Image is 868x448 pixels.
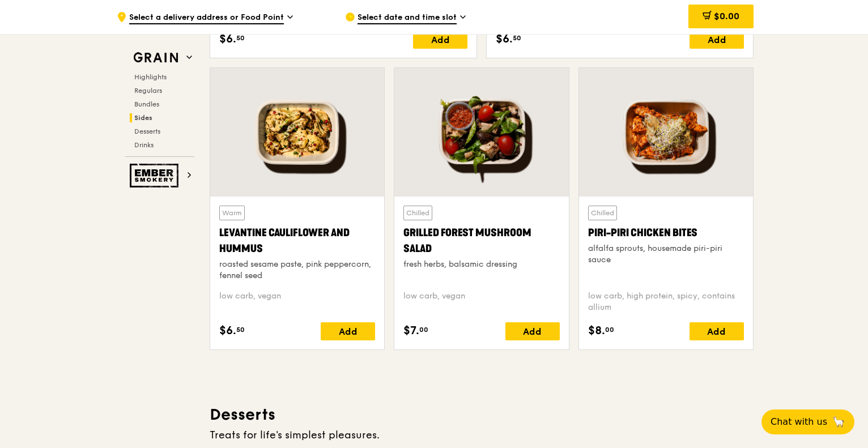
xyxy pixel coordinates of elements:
span: Select date and time slot [358,12,457,24]
div: alfalfa sprouts, housemade piri-piri sauce [588,243,744,266]
div: Levantine Cauliflower and Hummus [219,225,375,257]
span: Bundles [134,100,159,108]
span: 00 [419,325,428,334]
div: Warm [219,206,245,220]
span: 50 [236,33,245,42]
span: 50 [513,33,521,42]
div: roasted sesame paste, pink peppercorn, fennel seed [219,259,375,281]
div: Chilled [588,206,617,220]
span: Sides [134,114,152,122]
span: $7. [403,322,419,339]
span: Drinks [134,141,154,149]
span: 00 [605,325,614,334]
span: $8. [588,322,605,339]
img: Ember Smokery web logo [130,164,182,187]
span: $6. [219,31,236,48]
button: Chat with us🦙 [761,409,854,434]
div: low carb, vegan [403,291,559,313]
span: 50 [236,325,245,334]
div: Piri-piri Chicken Bites [588,225,744,241]
div: Add [690,31,744,49]
div: Add [413,31,467,49]
span: $6. [219,322,236,339]
div: low carb, high protein, spicy, contains allium [588,291,744,313]
div: Chilled [403,206,432,220]
div: Treats for life's simplest pleasures. [210,427,754,443]
div: Grilled Forest Mushroom Salad [403,225,559,257]
span: $6. [496,31,513,48]
img: Grain web logo [130,48,182,68]
span: $0.00 [714,11,739,22]
span: 🦙 [832,415,845,429]
div: Add [505,322,560,340]
span: Highlights [134,73,167,81]
span: Chat with us [771,415,827,429]
div: Add [690,322,744,340]
span: Select a delivery address or Food Point [129,12,284,24]
div: fresh herbs, balsamic dressing [403,259,559,270]
div: Add [321,322,375,340]
span: Desserts [134,127,160,135]
div: low carb, vegan [219,291,375,313]
span: Regulars [134,87,162,95]
h3: Desserts [210,404,754,425]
